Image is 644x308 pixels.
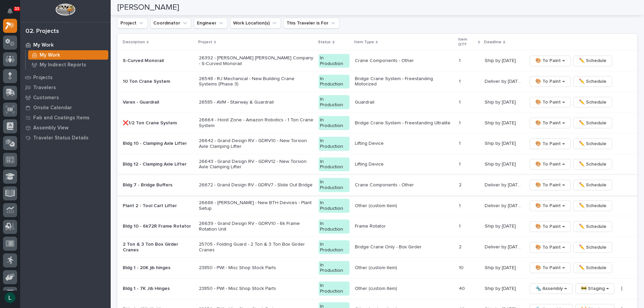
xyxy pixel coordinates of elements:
[319,199,349,213] div: In Production
[355,244,453,250] p: Bridge Crane Only - Box Girder
[319,240,349,254] div: In Production
[485,264,517,271] p: Ship by [DATE]
[199,55,313,67] p: 26392 - [PERSON_NAME] [PERSON_NAME] Company - S-Curved Monorail
[535,119,565,127] span: 🎨 To Paint →
[33,115,90,121] p: Fab and Coatings Items
[459,264,465,271] p: 10
[20,123,111,133] a: Assembly View
[199,76,313,87] p: 26548 - RJ Mechanical - New Building Crane Systems (Phase 3)
[318,39,331,46] p: Status
[535,285,567,293] span: 🔩 Assembly →
[199,138,313,149] p: 26642 - Grand Design RV - GDRV10 - New Torsion Axle Clamping Lifter
[199,265,313,271] p: 23850 - PWI - Misc Shop Stock Parts
[117,154,637,175] tr: Bldg 12 - Clamping Axle Lifter26643 - Grand Design RV - GDRV12 - New Torsion Axle Clamping Lifter...
[117,258,637,279] tr: Bldg 1 - 20K jib hinges23850 - PWI - Misc Shop Stock PartsIn ProductionOther (custom item)1010 Sh...
[530,221,571,232] button: 🎨 To Paint →
[535,77,565,85] span: 🎨 To Paint →
[459,98,462,105] p: 1
[117,278,637,299] tr: Bldg 1 - 7K Jib Hinges23850 - PWI - Misc Shop Stock PartsIn ProductionOther (custom item)4040 Shi...
[355,182,453,188] p: Crane Components - Other
[319,137,349,151] div: In Production
[573,200,612,211] button: ✏️ Schedule
[199,100,313,105] p: 26585 - AVM - Stairway & Guardrail
[123,162,194,167] p: Bldg 12 - Clamping Axle Lifter
[579,223,606,231] span: ✏️ Schedule
[40,52,60,58] p: My Work
[230,18,281,28] button: Work Location(s)
[355,224,453,229] p: Frame Rotator
[459,119,462,126] p: 1
[199,159,313,170] p: 26643 - Grand Design RV - GDRV12 - New Torsion Axle Clamping Lifter
[579,57,606,65] span: ✏️ Schedule
[535,264,565,272] span: 🎨 To Paint →
[199,117,313,129] p: 26664 - Hoist Zone - Amazon Robotics - 1 Ton Crane System
[485,285,517,292] p: Ship by [DATE]
[355,203,453,209] p: Other (custom item)
[199,200,313,211] p: 26686 - [PERSON_NAME] - New BTH Devices - Plant Setup
[319,75,349,89] div: In Production
[55,3,75,16] img: Workspace Logo
[579,140,606,148] span: ✏️ Schedule
[355,265,453,271] p: Other (custom item)
[579,119,606,127] span: ✏️ Schedule
[355,141,453,146] p: Lifting Device
[485,57,517,64] p: Ship by [DATE]
[573,262,612,273] button: ✏️ Schedule
[123,224,194,229] p: Bldg 10 - 6k72R Frame Rotator
[579,77,606,85] span: ✏️ Schedule
[123,39,145,46] p: Description
[123,120,194,126] p: ❌1/2 Ton Crane System
[573,242,612,253] button: ✏️ Schedule
[20,72,111,82] a: Projects
[485,119,517,126] p: Ship by [DATE]
[319,220,349,234] div: In Production
[33,95,59,101] p: Customers
[117,216,637,237] tr: Bldg 10 - 6k72R Frame Rotator26639 - Grand Design RV - GDRV10 - 6k Frame Rotation UnitIn Producti...
[20,103,111,113] a: Onsite Calendar
[535,202,565,210] span: 🎨 To Paint →
[459,222,462,229] p: 1
[535,181,565,189] span: 🎨 To Paint →
[33,42,54,48] p: My Work
[573,138,612,149] button: ✏️ Schedule
[20,82,111,93] a: Travelers
[117,51,637,71] tr: S-Curved Monorail26392 - [PERSON_NAME] [PERSON_NAME] Company - S-Curved MonorailIn ProductionCran...
[579,98,606,106] span: ✏️ Schedule
[319,261,349,275] div: In Production
[573,180,612,190] button: ✏️ Schedule
[117,113,637,133] tr: ❌1/2 Ton Crane System26664 - Hoist Zone - Amazon Robotics - 1 Ton Crane SystemIn ProductionBridge...
[123,242,194,253] p: 2 Ton & 3 Ton Box Girder Cranes
[319,116,349,130] div: In Production
[3,4,17,18] button: Notifications
[579,181,606,189] span: ✏️ Schedule
[573,159,612,170] button: ✏️ Schedule
[459,181,463,188] p: 2
[573,118,612,128] button: ✏️ Schedule
[459,77,462,84] p: 1
[573,76,612,87] button: ✏️ Schedule
[485,181,523,188] p: Deliver by [DATE]
[117,71,637,92] tr: 10 Ton Crane System26548 - RJ Mechanical - New Building Crane Systems (Phase 3)In ProductionBridg...
[579,160,606,168] span: ✏️ Schedule
[459,285,466,292] p: 40
[579,264,606,272] span: ✏️ Schedule
[485,139,517,146] p: Ship by [DATE]
[459,243,463,250] p: 2
[117,175,637,195] tr: Bldg 7 - Bridge Buffers26672 - Grand Design RV - GDRV7 - Slide Out BridgeIn ProductionCrane Compo...
[117,3,179,12] h2: [PERSON_NAME]
[573,56,612,66] button: ✏️ Schedule
[530,283,573,294] button: 🔩 Assembly →
[485,243,523,250] p: Deliver by [DATE]
[579,202,606,210] span: ✏️ Schedule
[530,97,571,108] button: 🎨 To Paint →
[20,113,111,123] a: Fab and Coatings Items
[484,39,501,46] p: Deadline
[355,162,453,167] p: Lifting Device
[573,221,612,232] button: ✏️ Schedule
[123,286,194,292] p: Bldg 1 - 7K Jib Hinges
[355,58,453,64] p: Crane Components - Other
[485,222,517,229] p: Ship by [DATE]
[535,98,565,106] span: 🎨 To Paint →
[530,242,571,253] button: 🎨 To Paint →
[117,195,637,216] tr: Plant 2 - Tool Cart Lifter26686 - [PERSON_NAME] - New BTH Devices - Plant SetupIn ProductionOther...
